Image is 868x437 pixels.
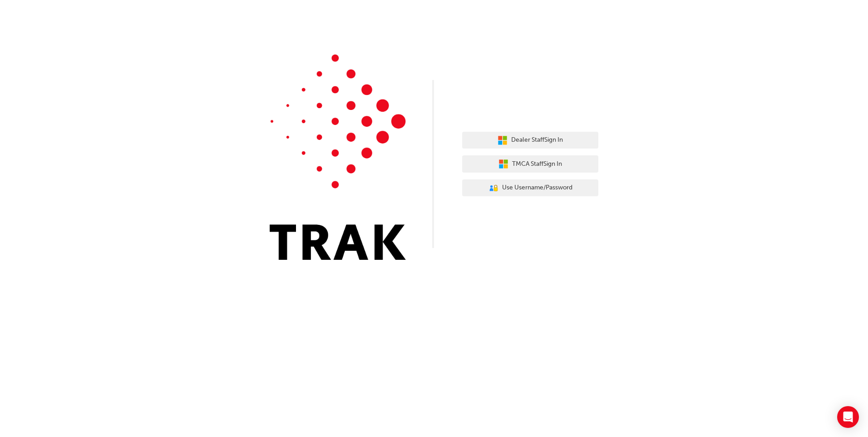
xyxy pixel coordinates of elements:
button: TMCA StaffSign In [462,155,598,173]
div: Open Intercom Messenger [837,406,859,428]
span: Use Username/Password [502,183,572,193]
img: Trak [270,55,406,260]
button: Dealer StaffSign In [462,132,598,149]
button: Use Username/Password [462,179,598,197]
span: TMCA Staff Sign In [512,159,562,169]
span: Dealer Staff Sign In [511,135,563,145]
